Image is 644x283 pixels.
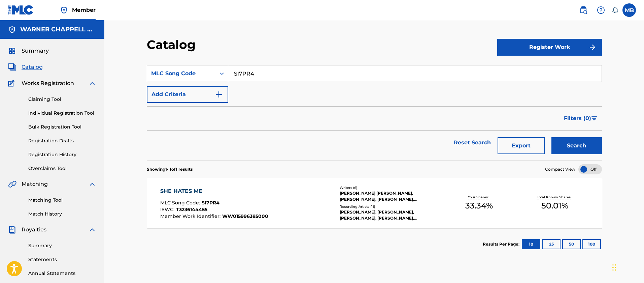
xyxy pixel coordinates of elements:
span: Matching [22,180,48,188]
div: [PERSON_NAME], [PERSON_NAME], [PERSON_NAME], [PERSON_NAME], [PERSON_NAME] [340,209,441,221]
a: Reset Search [450,135,494,150]
span: T3236144455 [176,206,207,213]
a: Claiming Tool [28,96,96,103]
a: SHE HATES MEMLC Song Code:SI7PR4ISWC:T3236144455Member Work Identifier:WW015996385000Writers (6)[... [147,178,602,228]
img: Matching [8,180,16,188]
div: [PERSON_NAME] [PERSON_NAME], [PERSON_NAME], [PERSON_NAME], [PERSON_NAME] [PERSON_NAME], [PERSON_N... [340,190,441,202]
img: Accounts [8,26,16,34]
p: Showing 1 - 1 of 1 results [147,166,193,172]
span: Works Registration [22,79,74,87]
img: Summary [8,47,16,55]
img: Catalog [8,63,16,71]
button: Export [498,137,545,154]
button: Filters (0) [560,110,602,127]
img: help [597,6,605,14]
img: 9d2ae6d4665cec9f34b9.svg [215,90,223,98]
button: Add Criteria [147,86,228,103]
span: 50.01 % [541,200,568,212]
img: Top Rightsholder [60,6,68,14]
img: MLC Logo [8,5,34,15]
span: Member Work Identifier : [160,213,222,219]
div: Recording Artists ( 11 ) [340,204,441,209]
span: Catalog [22,63,43,71]
span: WW015996385000 [222,213,268,219]
p: Total Known Shares: [537,195,573,200]
a: Registration History [28,151,96,158]
img: expand [88,226,96,234]
a: Annual Statements [28,270,96,277]
iframe: Chat Widget [610,251,644,283]
button: 25 [542,239,561,249]
a: Summary [28,242,96,249]
span: ISWC : [160,206,176,213]
p: Results Per Page: [483,241,521,247]
img: expand [88,180,96,188]
div: SHE HATES ME [160,187,268,195]
img: search [579,6,587,14]
img: Works Registration [8,79,17,87]
a: CatalogCatalog [8,63,43,71]
iframe: Resource Center [625,183,644,237]
div: MLC Song Code [151,69,212,78]
div: User Menu [622,3,636,17]
span: Royalties [22,226,46,234]
img: f7272a7cc735f4ea7f67.svg [588,43,597,51]
a: SummarySummary [8,47,49,55]
a: Registration Drafts [28,137,96,144]
div: Notifications [612,7,618,13]
span: MLC Song Code : [160,200,202,206]
h2: Catalog [147,37,199,52]
button: Search [551,137,602,154]
button: 100 [582,239,601,249]
a: Matching Tool [28,197,96,204]
div: Drag [612,257,616,278]
h5: WARNER CHAPPELL MUSIC INC [20,26,96,33]
form: Search Form [147,65,602,161]
span: Filters ( 0 ) [564,114,591,122]
span: Member [72,6,96,14]
img: Royalties [8,226,16,234]
a: Individual Registration Tool [28,110,96,117]
a: Public Search [577,3,590,17]
span: 33.34 % [465,200,493,212]
div: Writers ( 6 ) [340,185,441,190]
a: Match History [28,210,96,218]
button: 10 [522,239,540,249]
img: filter [591,116,597,120]
button: Register Work [497,39,602,56]
img: expand [88,79,96,87]
p: Your Shares: [468,195,490,200]
span: Compact View [545,166,575,172]
a: Statements [28,256,96,263]
a: Overclaims Tool [28,165,96,172]
span: SI7PR4 [202,200,219,206]
span: Summary [22,47,49,55]
a: Bulk Registration Tool [28,123,96,131]
button: 50 [562,239,581,249]
div: Help [594,3,608,17]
